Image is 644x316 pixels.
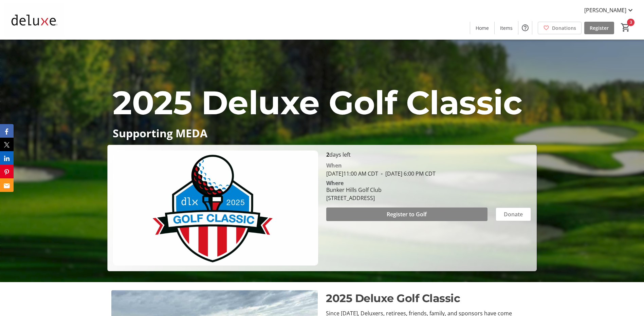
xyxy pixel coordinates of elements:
span: Register [590,24,609,32]
span: 2 [326,151,329,158]
span: 2025 Deluxe Golf Classic [113,83,522,122]
span: Donate [504,210,523,218]
button: [PERSON_NAME] [579,5,640,16]
span: Donations [552,24,576,32]
a: Register [584,22,614,34]
button: Register to Golf [326,208,487,221]
a: Home [470,22,494,34]
a: Items [495,22,518,34]
span: [DATE] 6:00 PM CDT [378,170,436,177]
span: [DATE] 11:00 AM CDT [326,170,378,177]
div: [STREET_ADDRESS] [326,194,382,202]
div: Bunker Hills Golf Club [326,186,382,194]
span: Home [476,24,489,32]
span: - [378,170,385,177]
span: Items [500,24,513,32]
div: When [326,161,342,170]
button: Cart [620,21,632,34]
img: Deluxe Corporation 's Logo [4,3,65,37]
img: Campaign CTA Media Photo [113,151,318,265]
span: Register to Golf [387,210,427,218]
span: 2025 Deluxe Golf Classic [326,292,460,305]
button: Donate [496,208,531,221]
p: days left [326,151,531,159]
div: Where [326,180,344,186]
span: [PERSON_NAME] [584,6,626,14]
p: Supporting MEDA [113,127,531,139]
a: Donations [538,22,582,34]
button: Help [518,21,532,35]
